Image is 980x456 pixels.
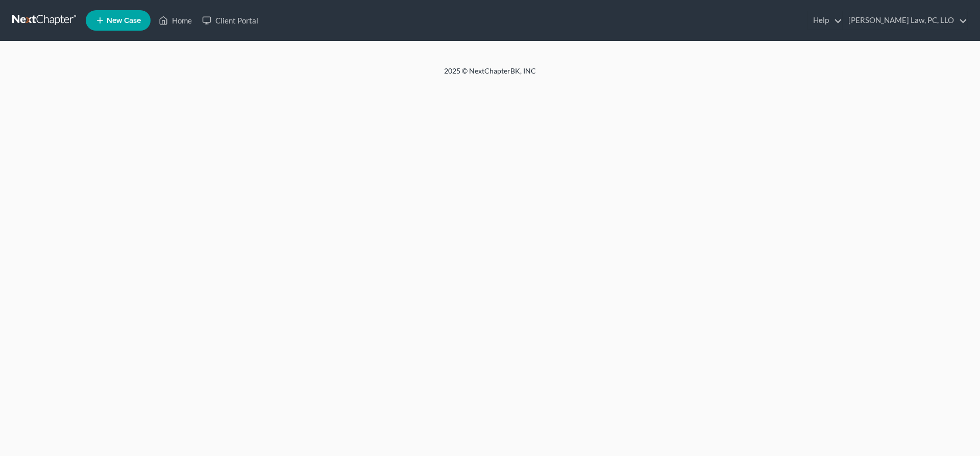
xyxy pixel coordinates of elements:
[86,10,151,31] new-legal-case-button: New Case
[843,11,967,30] a: [PERSON_NAME] Law, PC, LLO
[197,11,263,30] a: Client Portal
[808,11,842,30] a: Help
[199,66,781,84] div: 2025 © NextChapterBK, INC
[154,11,197,30] a: Home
